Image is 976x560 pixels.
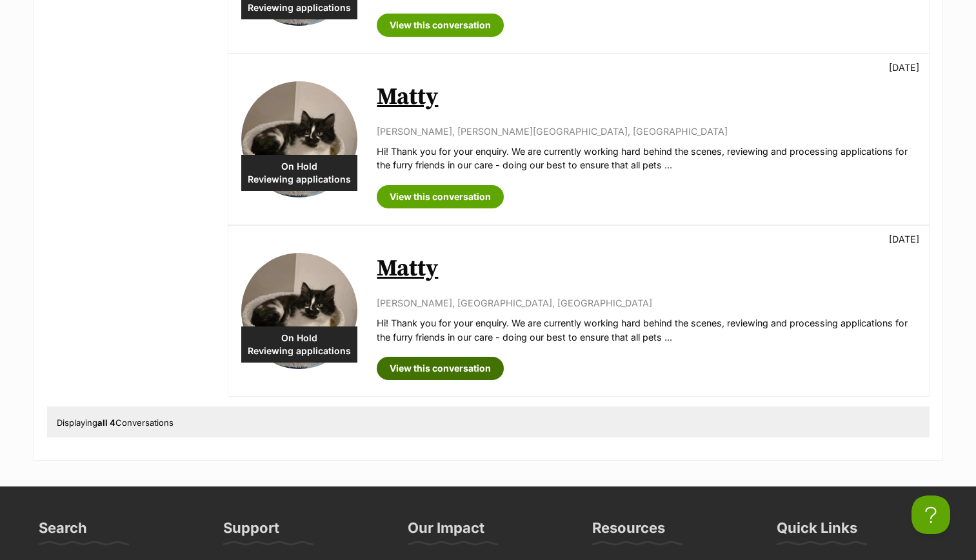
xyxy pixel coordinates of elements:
[241,253,357,369] img: Matty
[377,254,438,283] a: Matty
[777,519,857,545] h3: Quick Links
[377,83,438,112] a: Matty
[241,155,357,191] div: On Hold
[377,185,504,208] a: View this conversation
[592,519,665,545] h3: Resources
[241,345,357,357] span: Reviewing applications
[377,14,504,37] a: View this conversation
[223,519,279,545] h3: Support
[377,296,915,310] p: [PERSON_NAME], [GEOGRAPHIC_DATA], [GEOGRAPHIC_DATA]
[241,1,357,14] span: Reviewing applications
[377,316,915,344] p: Hi! Thank you for your enquiry. We are currently working hard behind the scenes, reviewing and pr...
[377,145,915,172] p: Hi! Thank you for your enquiry. We are currently working hard behind the scenes, reviewing and pr...
[39,519,87,545] h3: Search
[889,232,919,246] p: [DATE]
[377,125,915,138] p: [PERSON_NAME], [PERSON_NAME][GEOGRAPHIC_DATA], [GEOGRAPHIC_DATA]
[408,519,484,545] h3: Our Impact
[241,81,357,197] img: Matty
[377,357,504,380] a: View this conversation
[911,495,950,534] iframe: Help Scout Beacon - Open
[889,61,919,74] p: [DATE]
[241,173,357,186] span: Reviewing applications
[57,417,174,428] span: Displaying Conversations
[97,417,115,428] strong: all 4
[241,326,357,363] div: On Hold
